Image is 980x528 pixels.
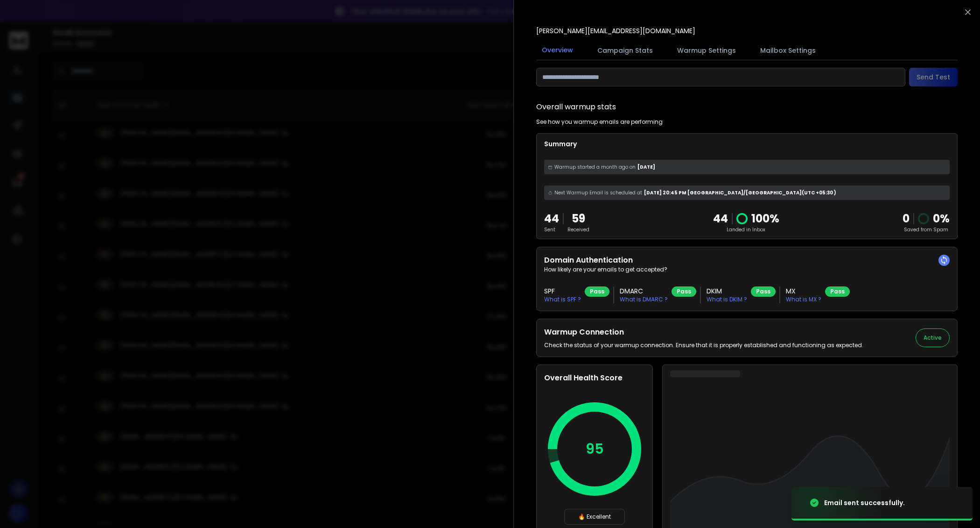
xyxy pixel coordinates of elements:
[536,40,579,61] button: Overview
[751,286,776,297] div: Pass
[544,139,950,149] p: Summary
[825,286,850,297] div: Pass
[713,226,779,233] p: Landed in Inbox
[903,226,950,233] p: Saved from Spam
[620,286,668,296] h3: DMARC
[751,211,779,226] p: 100 %
[536,101,616,113] h1: Overall warmup stats
[554,189,642,196] span: Next Warmup Email is scheduled at
[786,296,821,303] p: What is MX ?
[544,211,559,226] p: 44
[592,40,658,61] button: Campaign Stats
[707,296,747,303] p: What is DKIM ?
[933,211,950,226] p: 0 %
[544,372,645,384] h2: Overall Health Score
[586,441,604,457] p: 95
[544,286,581,296] h3: SPF
[544,255,950,266] h2: Domain Authentication
[755,40,821,61] button: Mailbox Settings
[903,211,910,226] strong: 0
[544,186,950,200] div: [DATE] 20:45 PM [GEOGRAPHIC_DATA]/[GEOGRAPHIC_DATA] (UTC +05:30 )
[544,266,950,273] p: How likely are your emails to get accepted?
[536,26,695,36] p: [PERSON_NAME][EMAIL_ADDRESS][DOMAIN_NAME]
[620,296,668,303] p: What is DMARC ?
[567,226,589,233] p: Received
[544,296,581,303] p: What is SPF ?
[554,164,636,171] span: Warmup started a month ago on
[786,286,821,296] h3: MX
[707,286,747,296] h3: DKIM
[544,327,863,338] h2: Warmup Connection
[544,160,950,174] div: [DATE]
[564,509,625,525] div: 🔥 Excellent
[585,286,609,297] div: Pass
[713,211,728,226] p: 44
[567,211,589,226] p: 59
[536,118,663,126] p: See how you warmup emails are performing
[916,328,950,347] button: Active
[544,342,863,349] p: Check the status of your warmup connection. Ensure that it is properly established and functionin...
[544,226,559,233] p: Sent
[672,286,696,297] div: Pass
[672,40,742,61] button: Warmup Settings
